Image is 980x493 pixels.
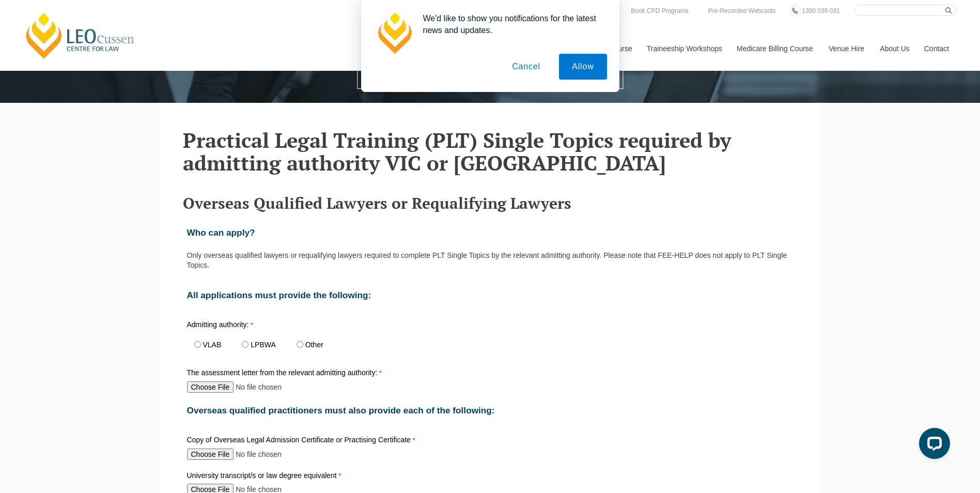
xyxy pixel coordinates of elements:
[305,341,323,348] label: Other
[911,424,954,467] iframe: LiveChat chat widget
[187,406,794,415] h2: Overseas qualified practitioners must also provide each of the following:
[187,369,384,379] label: The assessment letter from the relevant admitting authority:
[499,54,553,80] button: Cancel
[415,12,607,36] div: We'd like to show you notifications for the latest news and updates.
[187,251,794,269] p: Only overseas qualified lawyers or requalifying lawyers required to complete PLT Single Topics by...
[187,228,794,238] h2: Who can apply?
[374,12,415,54] img: notification icon
[251,341,276,348] label: LPBWA
[187,381,324,393] input: The assessment letter from the relevant admitting authority:
[203,341,222,348] label: VLAB
[187,472,344,482] label: University transcript/s or law degree equivalent
[187,449,324,460] input: Copy of Overseas Legal Admission Certificate or Practising Certificate
[183,195,798,212] h3: Overseas Qualified Lawyers or Requalifying Lawyers
[187,290,794,300] h2: All applications must provide the following:
[183,129,798,174] h2: Practical Legal Training (PLT) Single Topics required by admitting authority VIC or [GEOGRAPHIC_D...
[187,321,342,331] label: Admitting authority:
[187,436,418,446] label: Copy of Overseas Legal Admission Certificate or Practising Certificate
[559,54,606,80] button: Allow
